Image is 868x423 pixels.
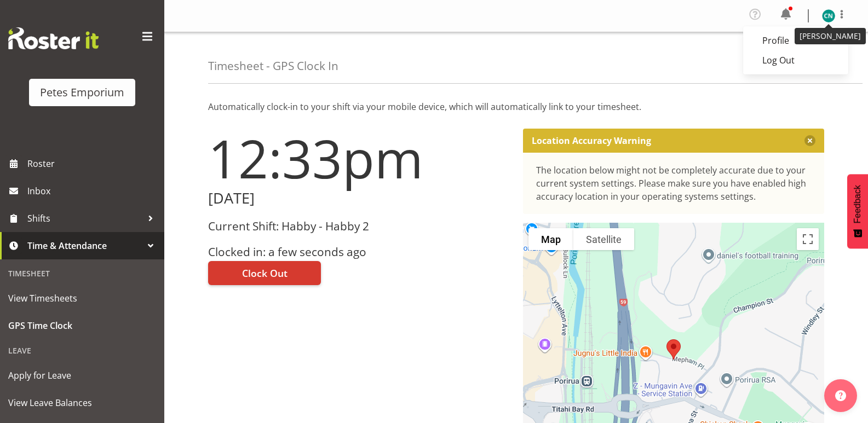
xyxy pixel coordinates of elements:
[27,155,159,172] span: Roster
[8,27,99,49] img: Rosterit website logo
[27,237,142,254] span: Time & Attendance
[40,84,124,101] div: Petes Emporium
[208,246,510,258] h3: Clocked in: a few seconds ago
[208,100,824,113] p: Automatically clock-in to your shift via your mobile device, which will automatically link to you...
[208,190,510,207] h2: [DATE]
[27,183,159,199] span: Inbox
[532,135,651,146] p: Location Accuracy Warning
[853,185,863,223] span: Feedback
[743,31,848,50] a: Profile
[573,228,634,250] button: Show satellite imagery
[3,389,162,416] a: View Leave Balances
[8,317,156,334] span: GPS Time Clock
[536,164,812,203] div: The location below might not be completely accurate due to your current system settings. Please m...
[208,220,510,233] h3: Current Shift: Habby - Habby 2
[804,135,815,146] button: Close message
[3,312,162,339] a: GPS Time Clock
[27,210,142,227] span: Shifts
[3,339,162,362] div: Leave
[3,262,162,285] div: Timesheet
[847,174,868,248] button: Feedback - Show survey
[208,261,321,285] button: Clock Out
[242,266,288,280] span: Clock Out
[743,50,848,70] a: Log Out
[8,395,156,411] span: View Leave Balances
[8,290,156,306] span: View Timesheets
[528,228,573,250] button: Show street map
[797,228,819,250] button: Toggle fullscreen view
[835,390,846,401] img: help-xxl-2.png
[208,60,338,72] h4: Timesheet - GPS Clock In
[822,9,835,22] img: christine-neville11214.jpg
[3,362,162,389] a: Apply for Leave
[8,367,156,384] span: Apply for Leave
[208,129,510,188] h1: 12:33pm
[3,285,162,312] a: View Timesheets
